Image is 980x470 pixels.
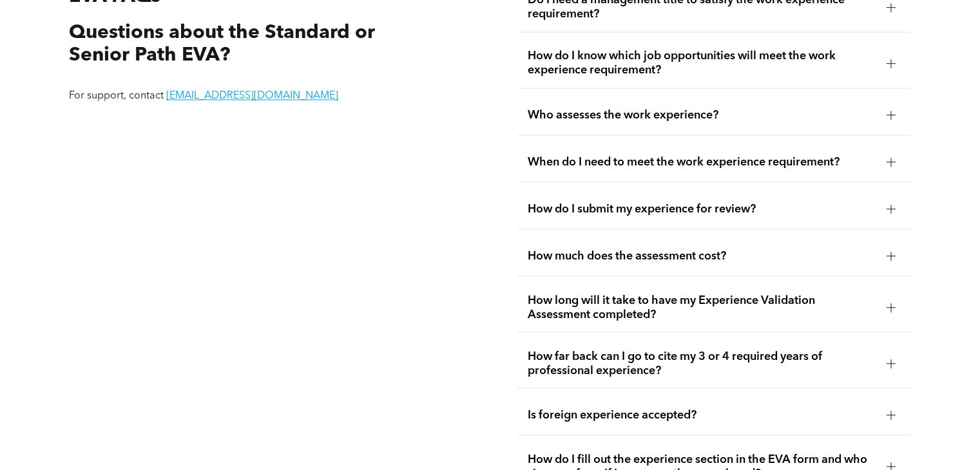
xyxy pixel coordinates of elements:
span: Is foreign experience accepted? [528,408,876,422]
span: How far back can I go to cite my 3 or 4 required years of professional experience? [528,349,876,377]
span: How long will it take to have my Experience Validation Assessment completed? [528,293,876,321]
span: How much does the assessment cost? [528,249,876,263]
span: How do I know which job opportunities will meet the work experience requirement? [528,49,876,77]
span: When do I need to meet the work experience requirement? [528,155,876,169]
span: For support, contact [69,91,164,101]
span: Questions about the Standard or Senior Path EVA? [69,23,375,65]
span: Who assesses the work experience? [528,108,876,122]
a: [EMAIL_ADDRESS][DOMAIN_NAME] [166,91,338,101]
span: How do I submit my experience for review? [528,202,876,216]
